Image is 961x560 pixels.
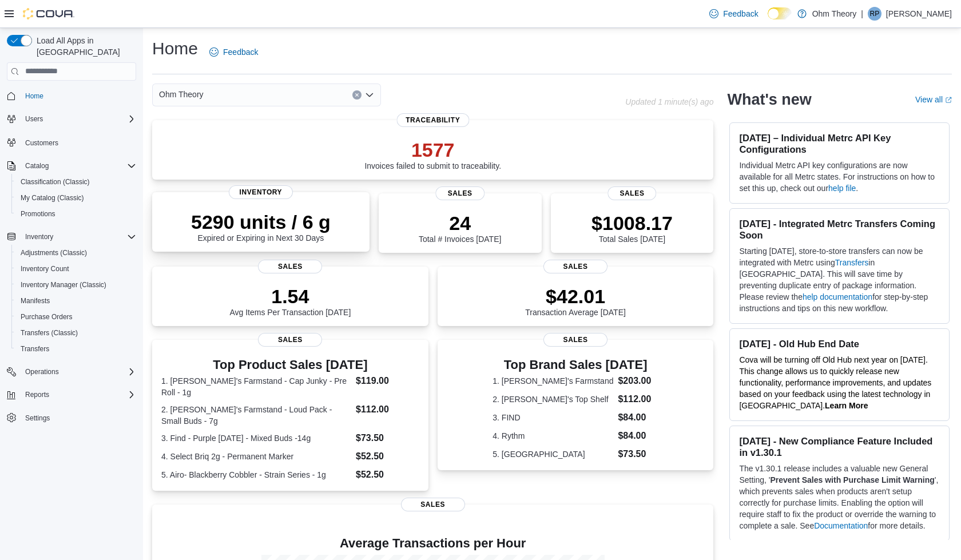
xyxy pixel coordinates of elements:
button: Users [21,112,47,126]
a: View allExternal link [915,95,952,104]
a: Home [21,89,48,103]
button: Settings [2,410,141,426]
span: Load All Apps in [GEOGRAPHIC_DATA] [32,35,136,58]
p: Updated 1 minute(s) ago [625,97,713,106]
button: Operations [2,364,141,380]
dt: 1. [PERSON_NAME]'s Farmstand - Cap Junky - Pre Roll - 1g [161,375,351,398]
a: Adjustments (Classic) [16,246,92,260]
span: Inventory [21,230,136,244]
h3: [DATE] – Individual Metrc API Key Configurations [739,132,940,155]
dd: $112.00 [618,392,658,406]
span: Inventory [229,185,293,199]
a: Transfers [835,258,869,267]
img: Cova [23,8,74,19]
span: Traceability [396,113,469,127]
a: Transfers (Classic) [16,326,82,340]
dd: $203.00 [618,374,658,388]
span: Customers [25,138,58,148]
dt: 3. Find - Purple [DATE] - Mixed Buds -14g [161,432,351,444]
span: Reports [25,390,49,399]
span: Feedback [223,46,258,58]
a: Documentation [814,521,868,530]
a: help documentation [803,292,872,301]
dd: $73.50 [356,431,419,445]
a: Transfers [16,342,54,356]
span: Adjustments (Classic) [16,246,136,260]
span: Purchase Orders [16,310,136,324]
div: Total # Invoices [DATE] [419,212,501,244]
span: Transfers (Classic) [21,328,78,337]
div: Transaction Average [DATE] [525,285,626,317]
p: 1577 [364,138,501,161]
a: Manifests [16,294,54,308]
button: Reports [21,388,54,402]
h3: [DATE] - New Compliance Feature Included in v1.30.1 [739,435,940,458]
button: Catalog [21,159,53,173]
span: Classification (Classic) [16,175,136,189]
button: Transfers [11,341,141,357]
span: Sales [401,498,465,511]
a: help file [828,184,856,193]
span: Catalog [25,161,49,170]
p: Individual Metrc API key configurations are now available for all Metrc states. For instructions ... [739,160,940,194]
a: Feedback [705,2,763,25]
span: Inventory Count [21,264,69,273]
span: Settings [21,411,136,425]
span: Transfers [16,342,136,356]
a: Purchase Orders [16,310,77,324]
input: Dark Mode [768,7,792,19]
nav: Complex example [7,83,136,456]
span: Classification (Classic) [21,177,90,186]
span: Sales [607,186,656,200]
span: Inventory Manager (Classic) [21,280,106,289]
p: 1.54 [229,285,351,308]
p: [PERSON_NAME] [886,7,952,21]
dd: $112.00 [356,403,419,416]
span: Manifests [16,294,136,308]
span: Purchase Orders [21,312,73,321]
dd: $84.00 [618,429,658,443]
span: Transfers (Classic) [16,326,136,340]
span: RP [870,7,880,21]
span: Sales [543,333,607,347]
dt: 1. [PERSON_NAME]'s Farmstand [493,375,613,387]
button: Open list of options [365,90,374,100]
button: Inventory [21,230,58,244]
strong: Prevent Sales with Purchase Limit Warning [770,475,934,484]
h3: [DATE] - Integrated Metrc Transfers Coming Soon [739,218,940,241]
button: Manifests [11,293,141,309]
dd: $52.50 [356,468,419,482]
div: Romeo Patel [868,7,881,21]
h3: [DATE] - Old Hub End Date [739,338,940,349]
a: Settings [21,411,54,425]
span: Dark Mode [768,19,768,20]
span: Transfers [21,344,49,354]
span: Inventory [25,232,53,241]
button: Home [2,88,141,104]
dt: 2. [PERSON_NAME]'s Farmstand - Loud Pack - Small Buds - 7g [161,404,351,427]
p: $1008.17 [591,212,673,235]
button: Operations [21,365,63,379]
span: My Catalog (Classic) [16,191,136,205]
span: Adjustments (Classic) [21,248,87,257]
button: Catalog [2,158,141,174]
button: Adjustments (Classic) [11,245,141,261]
button: Users [2,111,141,127]
p: Starting [DATE], store-to-store transfers can now be integrated with Metrc using in [GEOGRAPHIC_D... [739,245,940,314]
a: Customers [21,136,63,150]
span: Operations [25,367,59,376]
dd: $84.00 [618,411,658,424]
span: My Catalog (Classic) [21,193,84,202]
button: Promotions [11,206,141,222]
dt: 3. FIND [493,412,613,423]
span: Sales [258,333,322,347]
a: Promotions [16,207,60,221]
button: Purchase Orders [11,309,141,325]
a: Inventory Manager (Classic) [16,278,111,292]
button: Customers [2,134,141,150]
span: Users [25,114,43,124]
button: Clear input [352,90,362,100]
div: Invoices failed to submit to traceability. [364,138,501,170]
span: Inventory Manager (Classic) [16,278,136,292]
p: The v1.30.1 release includes a valuable new General Setting, ' ', which prevents sales when produ... [739,463,940,531]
